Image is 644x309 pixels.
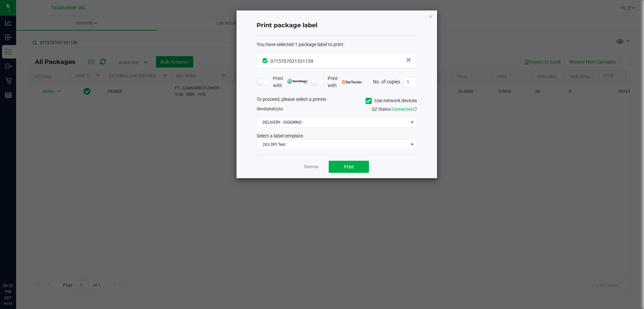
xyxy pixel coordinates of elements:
span: DELIVERY - DiGIORNO [257,118,408,127]
span: 0715707021331159 [270,59,313,64]
img: mark_magic_cybra.png [287,79,308,84]
iframe: Resource center unread badge [20,254,28,262]
button: Print [329,161,369,173]
span: In Sync [262,57,269,64]
span: label(s) [266,107,279,111]
span: Print with [273,75,308,89]
label: Use network devices [366,97,417,104]
div: Select a label template. [252,132,422,140]
span: Print [344,164,354,169]
span: 203 DPI Test [257,140,408,149]
div: : [257,41,417,48]
span: Send to: [257,107,284,111]
iframe: Resource center [7,255,27,275]
span: Connected [392,107,412,112]
div: To proceed, please select a printer. [252,96,422,106]
span: No. of copies [373,79,400,84]
span: You have selected 1 package label to print [257,42,343,47]
h4: Print package label [257,21,417,30]
span: Print with [328,75,362,89]
a: Dismiss [304,164,319,170]
img: bartender.png [342,80,362,84]
span: QZ Status: [372,107,417,112]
